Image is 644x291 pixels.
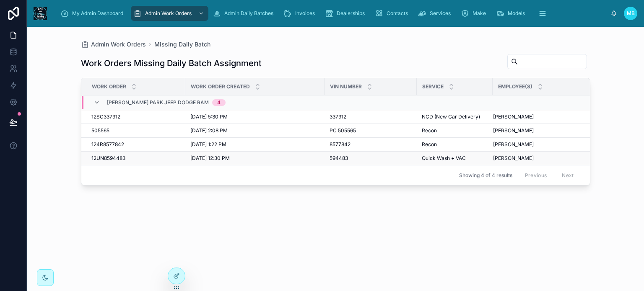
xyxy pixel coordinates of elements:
[422,141,437,148] span: Recon
[330,83,362,90] span: VIN Number
[493,127,534,134] span: [PERSON_NAME]
[224,10,273,17] span: Admin Daily Batches
[190,127,228,134] span: [DATE] 2:08 PM
[627,10,635,17] span: MB
[91,113,120,120] span: 12SC337912
[54,4,610,23] div: scrollable content
[422,127,437,134] span: Recon
[508,10,525,17] span: Models
[58,6,129,21] a: My Admin Dashboard
[422,155,466,162] span: Quick Wash + VAC
[91,141,124,148] span: 124R8577842
[190,155,230,162] span: [DATE] 12:30 PM
[422,127,488,134] a: Recon
[372,6,414,21] a: Contacts
[493,6,531,21] a: Models
[34,7,47,20] img: App logo
[91,141,180,148] a: 124R8577842
[493,127,586,134] a: [PERSON_NAME]
[190,113,319,120] a: [DATE] 5:30 PM
[422,113,488,120] a: NCD (New Car Delivery)
[81,40,146,49] a: Admin Work Orders
[330,155,412,162] a: 594483
[107,99,209,106] span: [PERSON_NAME] Park Jeep Dodge Ram
[330,155,348,162] span: 594483
[91,127,109,134] span: 505565
[422,155,488,162] a: Quick Wash + VAC
[337,10,365,17] span: Dealerships
[210,6,279,21] a: Admin Daily Batches
[330,127,356,134] span: PC 505565
[190,141,319,148] a: [DATE] 1:22 PM
[91,155,180,162] a: 12UN8594483
[493,141,586,148] a: [PERSON_NAME]
[81,57,262,69] h1: Work Orders Missing Daily Batch Assignment
[92,83,126,90] span: Work Order
[191,83,250,90] span: Work Order Created
[493,155,534,162] span: [PERSON_NAME]
[190,141,226,148] span: [DATE] 1:22 PM
[190,155,319,162] a: [DATE] 12:30 PM
[330,113,346,120] span: 337912
[330,113,412,120] a: 337912
[190,113,228,120] span: [DATE] 5:30 PM
[415,6,457,21] a: Services
[387,10,408,17] span: Contacts
[295,10,315,17] span: Invoices
[330,141,351,148] span: 8577842
[458,6,492,21] a: Make
[154,40,210,49] a: Missing Daily Batch
[330,141,412,148] a: 8577842
[322,6,371,21] a: Dealerships
[91,113,180,120] a: 12SC337912
[131,6,208,21] a: Admin Work Orders
[430,10,451,17] span: Services
[422,141,488,148] a: Recon
[422,83,444,90] span: Service
[473,10,486,17] span: Make
[493,155,586,162] a: [PERSON_NAME]
[190,127,319,134] a: [DATE] 2:08 PM
[281,6,321,21] a: Invoices
[493,113,534,120] span: [PERSON_NAME]
[145,10,192,17] span: Admin Work Orders
[422,113,480,120] span: NCD (New Car Delivery)
[91,155,125,162] span: 12UN8594483
[72,10,123,17] span: My Admin Dashboard
[91,127,180,134] a: 505565
[459,172,512,179] span: Showing 4 of 4 results
[91,40,146,49] span: Admin Work Orders
[493,113,586,120] a: [PERSON_NAME]
[330,127,412,134] a: PC 505565
[498,83,532,90] span: Employee(s)
[493,141,534,148] span: [PERSON_NAME]
[217,99,221,106] div: 4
